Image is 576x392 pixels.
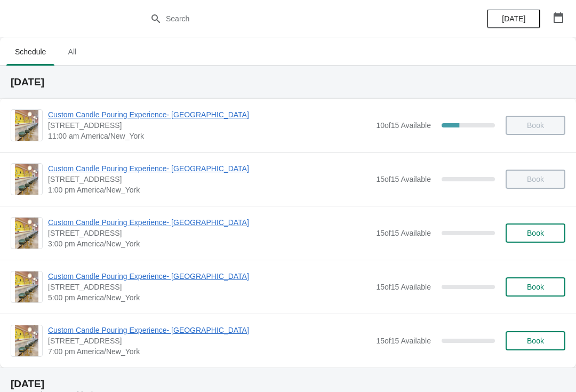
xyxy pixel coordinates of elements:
img: Custom Candle Pouring Experience- Delray Beach | 415 East Atlantic Avenue, Delray Beach, FL, USA ... [15,325,38,356]
span: [STREET_ADDRESS] [48,228,371,238]
span: [STREET_ADDRESS] [48,282,371,292]
h2: [DATE] [11,77,565,87]
span: 1:00 pm America/New_York [48,185,371,195]
span: Book [527,229,544,237]
span: 10 of 15 Available [376,121,431,130]
span: [STREET_ADDRESS] [48,174,371,185]
span: Custom Candle Pouring Experience- [GEOGRAPHIC_DATA] [48,109,371,120]
span: 15 of 15 Available [376,337,431,345]
span: Custom Candle Pouring Experience- [GEOGRAPHIC_DATA] [48,325,371,335]
span: 3:00 pm America/New_York [48,238,371,249]
span: 5:00 pm America/New_York [48,292,371,303]
button: Book [506,277,565,297]
span: 15 of 15 Available [376,229,431,237]
span: All [59,42,85,61]
span: 15 of 15 Available [376,283,431,291]
span: [STREET_ADDRESS] [48,120,371,131]
button: [DATE] [487,9,540,28]
span: [STREET_ADDRESS] [48,335,371,346]
button: Book [506,331,565,350]
span: Custom Candle Pouring Experience- [GEOGRAPHIC_DATA] [48,163,371,174]
img: Custom Candle Pouring Experience- Delray Beach | 415 East Atlantic Avenue, Delray Beach, FL, USA ... [15,164,38,195]
span: Custom Candle Pouring Experience- [GEOGRAPHIC_DATA] [48,217,371,228]
input: Search [165,9,432,28]
h2: [DATE] [11,379,565,389]
span: 7:00 pm America/New_York [48,346,371,357]
span: 15 of 15 Available [376,175,431,183]
span: Schedule [6,42,54,61]
span: 11:00 am America/New_York [48,131,371,141]
span: [DATE] [502,14,525,23]
button: Book [506,223,565,243]
img: Custom Candle Pouring Experience- Delray Beach | 415 East Atlantic Avenue, Delray Beach, FL, USA ... [15,271,38,302]
span: Book [527,337,544,345]
img: Custom Candle Pouring Experience- Delray Beach | 415 East Atlantic Avenue, Delray Beach, FL, USA ... [15,218,38,249]
img: Custom Candle Pouring Experience- Delray Beach | 415 East Atlantic Avenue, Delray Beach, FL, USA ... [15,110,38,141]
span: Book [527,283,544,291]
span: Custom Candle Pouring Experience- [GEOGRAPHIC_DATA] [48,271,371,282]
